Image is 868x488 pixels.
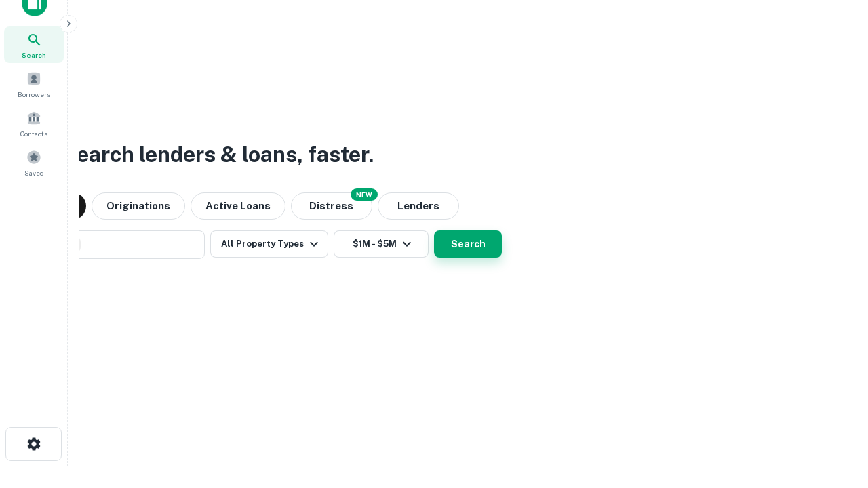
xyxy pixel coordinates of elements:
h3: Search lenders & loans, faster. [62,138,374,171]
span: Saved [24,167,44,178]
a: Contacts [4,105,64,142]
span: Contacts [20,128,47,139]
button: Active Loans [191,192,285,220]
button: Originations [92,192,185,220]
iframe: Chat Widget [800,380,868,445]
button: Search [434,230,502,258]
button: Lenders [378,192,459,220]
span: Search [22,49,46,60]
button: All Property Types [210,230,328,258]
a: Saved [4,144,64,181]
a: Search [4,26,64,63]
a: Borrowers [4,66,64,102]
button: Search distressed loans with lien and other non-mortgage details. [291,192,372,220]
span: Borrowers [18,89,50,100]
button: $1M - $5M [334,230,429,258]
div: NEW [351,188,378,201]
